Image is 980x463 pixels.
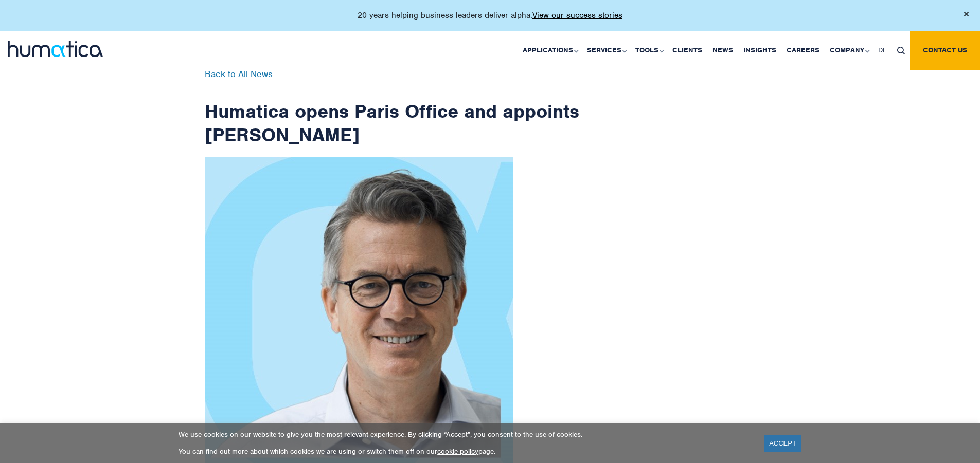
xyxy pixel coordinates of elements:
img: logo [8,41,103,57]
a: View our success stories [532,10,622,21]
a: Clients [667,31,707,70]
a: Company [825,31,873,70]
img: search_icon [897,47,905,54]
a: Tools [630,31,667,70]
a: Applications [518,31,582,70]
p: 20 years helping business leaders deliver alpha. [358,10,622,21]
a: cookie policy [437,447,478,456]
p: You can find out more about which cookies we are using or switch them off on our page. [179,447,751,456]
a: News [707,31,738,70]
a: DE [873,31,892,70]
p: We use cookies on our website to give you the most relevant experience. By clicking “Accept”, you... [179,430,751,439]
a: ACCEPT [764,435,801,452]
a: Contact us [910,31,980,70]
a: Services [582,31,630,70]
h1: Humatica opens Paris Office and appoints [PERSON_NAME] [205,70,580,146]
a: Back to All News [205,68,273,80]
a: Insights [738,31,781,70]
a: Careers [781,31,825,70]
span: DE [878,46,887,54]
